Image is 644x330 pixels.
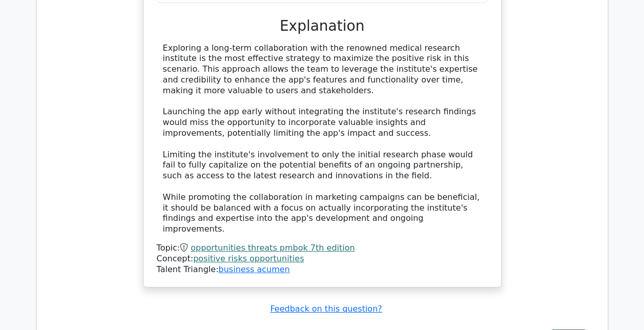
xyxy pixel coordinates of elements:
a: opportunities threats pmbok 7th edition [191,243,355,253]
div: Concept: [157,254,488,264]
a: business acumen [218,264,289,274]
div: Talent Triangle: [157,243,488,275]
div: Exploring a long-term collaboration with the renowned medical research institute is the most effe... [163,43,482,235]
a: Feedback on this question? [270,304,382,314]
a: positive risks opportunities [193,254,304,263]
h3: Explanation [163,17,482,35]
div: Topic: [157,243,488,254]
